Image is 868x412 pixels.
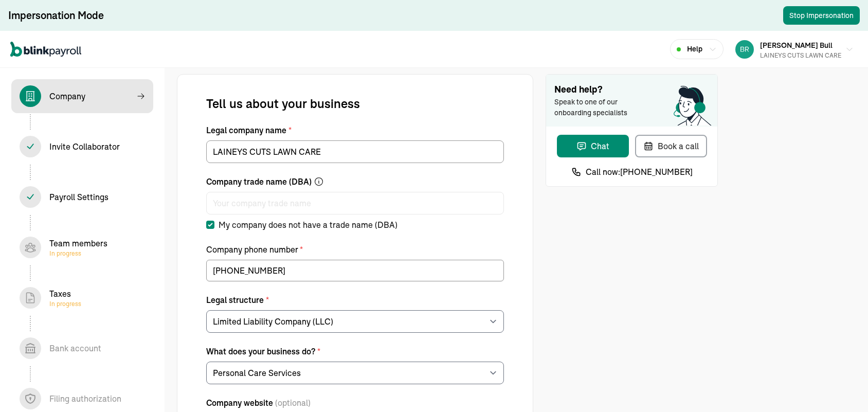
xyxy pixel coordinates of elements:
[11,281,153,315] span: TaxesIn progress
[206,397,504,409] label: Company website
[206,260,504,281] input: ( _ _ _ ) _ _ _ - _ _ _ _
[206,345,504,357] label: What does your business do?
[49,249,107,258] span: In progress
[8,8,104,23] div: Impersonation Mode
[206,221,214,229] input: My company does not have a trade name (DBA)
[576,140,609,152] div: Chat
[760,41,833,50] span: [PERSON_NAME] Bull
[49,237,107,258] div: Team members
[11,130,153,164] span: Invite Collaborator
[783,6,860,25] button: Stop Impersonation
[635,135,707,157] button: Book a call
[49,288,81,308] div: Taxes
[11,331,153,365] span: Bank account
[697,301,868,412] iframe: Chat Widget
[206,192,504,214] input: Company trade name (DBA)
[11,79,153,113] span: Company
[554,97,642,118] span: Speak to one of our onboarding specialists
[206,244,300,255] span: Company phone number
[643,140,699,152] div: Book a call
[554,83,709,97] span: Need help?
[11,180,153,214] span: Payroll Settings
[206,140,504,163] input: Legal company name
[557,135,629,157] button: Chat
[11,230,153,264] span: Team membersIn progress
[760,51,841,60] div: LAINEYS CUTS LAWN CARE
[206,219,397,231] label: My company does not have a trade name (DBA)
[49,191,109,203] div: Payroll Settings
[586,166,693,178] span: Call now: [PHONE_NUMBER]
[275,397,311,409] span: (optional)
[49,140,120,153] div: Invite Collaborator
[670,39,724,59] button: Help
[49,300,81,308] span: In progress
[687,44,702,55] span: Help
[731,37,858,62] button: [PERSON_NAME] BullLAINEYS CUTS LAWN CARE
[206,294,504,306] label: Legal structure
[49,392,121,405] div: Filing authorization
[206,175,504,188] label: Company trade name (DBA)
[10,34,81,64] nav: Global
[206,124,504,136] label: Legal company name
[49,342,101,354] div: Bank account
[49,90,85,102] div: Company
[206,95,360,112] span: Tell us about your business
